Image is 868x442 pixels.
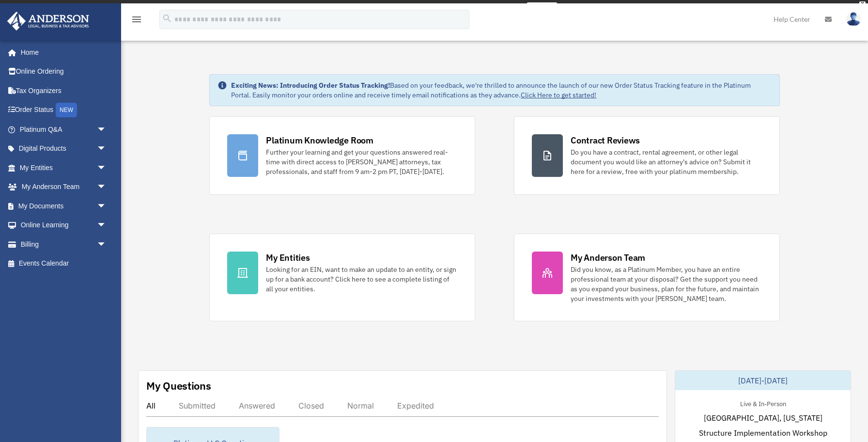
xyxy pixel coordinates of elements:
img: Anderson Advisors Platinum Portal [4,12,92,31]
a: Order StatusNEW [7,100,121,120]
div: Based on your feedback, we're thrilled to announce the launch of our new Order Status Tracking fe... [231,80,772,100]
a: Events Calendar [7,254,121,273]
a: Contract Reviews Do you have a contract, rental agreement, or other legal document you would like... [514,116,780,195]
span: arrow_drop_down [97,120,116,140]
a: Online Learningarrow_drop_down [7,216,121,235]
div: Live & In-Person [732,398,794,408]
a: Click Here to get started! [521,91,596,99]
div: Closed [298,401,324,410]
div: My Anderson Team [571,252,645,264]
div: Contract Reviews [571,134,640,146]
div: Submitted [179,401,216,410]
span: [GEOGRAPHIC_DATA], [US_STATE] [704,412,822,424]
a: My Anderson Team Did you know, as a Platinum Member, you have an entire professional team at your... [514,234,780,321]
div: Answered [239,401,275,410]
img: User Pic [846,12,861,26]
div: Normal [347,401,374,410]
a: menu [131,17,142,25]
div: Get a chance to win 6 months of Platinum for free just by filling out this [311,2,523,14]
a: Platinum Knowledge Room Further your learning and get your questions answered real-time with dire... [209,116,475,195]
div: Did you know, as a Platinum Member, you have an entire professional team at your disposal? Get th... [571,265,762,303]
div: Further your learning and get your questions answered real-time with direct access to [PERSON_NAM... [266,147,457,176]
a: My Anderson Teamarrow_drop_down [7,177,121,197]
div: My Entities [266,252,310,264]
div: close [859,1,866,7]
div: All [146,401,155,410]
a: Billingarrow_drop_down [7,235,121,254]
span: arrow_drop_down [97,177,116,197]
a: My Entitiesarrow_drop_down [7,158,121,177]
a: My Entities Looking for an EIN, want to make an update to an entity, or sign up for a bank accoun... [209,234,475,321]
a: My Documentsarrow_drop_down [7,196,121,216]
strong: Exciting News: Introducing Order Status Tracking! [231,81,390,90]
a: Platinum Q&Aarrow_drop_down [7,120,121,139]
div: Looking for an EIN, want to make an update to an entity, or sign up for a bank account? Click her... [266,265,457,294]
div: Do you have a contract, rental agreement, or other legal document you would like an attorney's ad... [571,147,762,176]
a: Tax Organizers [7,81,121,100]
a: Online Ordering [7,62,121,81]
i: menu [131,14,142,25]
div: Expedited [397,401,434,410]
i: search [162,13,172,24]
a: Home [7,43,116,62]
span: arrow_drop_down [97,216,116,236]
div: My Questions [146,379,211,393]
span: arrow_drop_down [97,139,116,159]
div: Platinum Knowledge Room [266,134,373,146]
span: arrow_drop_down [97,235,116,254]
span: Structure Implementation Workshop [699,427,827,439]
div: NEW [56,103,77,117]
div: [DATE]-[DATE] [675,371,851,390]
a: survey [527,2,557,14]
span: arrow_drop_down [97,158,116,178]
a: Digital Productsarrow_drop_down [7,139,121,158]
span: arrow_drop_down [97,196,116,216]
